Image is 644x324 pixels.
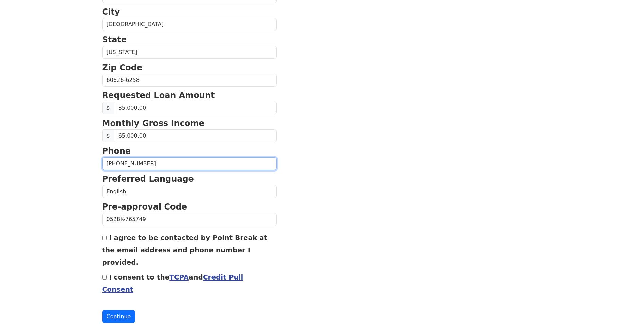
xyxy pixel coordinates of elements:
[114,102,277,114] input: Requested Loan Amount
[114,129,277,142] input: Monthly Gross Income
[102,157,277,170] input: Phone
[169,273,189,281] a: TCPA
[102,146,131,156] strong: Phone
[102,213,277,226] input: Pre-approval Code
[102,7,120,17] strong: City
[102,91,215,100] strong: Requested Loan Amount
[102,18,277,31] input: City
[102,63,143,72] strong: Zip Code
[102,35,127,44] strong: State
[102,310,135,323] button: Continue
[102,273,243,293] label: I consent to the and
[102,234,268,266] label: I agree to be contacted by Point Break at the email address and phone number I provided.
[102,174,194,184] strong: Preferred Language
[102,202,187,212] strong: Pre-approval Code
[102,74,277,87] input: Zip Code
[102,129,114,142] span: $
[102,117,277,129] p: Monthly Gross Income
[102,102,114,114] span: $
